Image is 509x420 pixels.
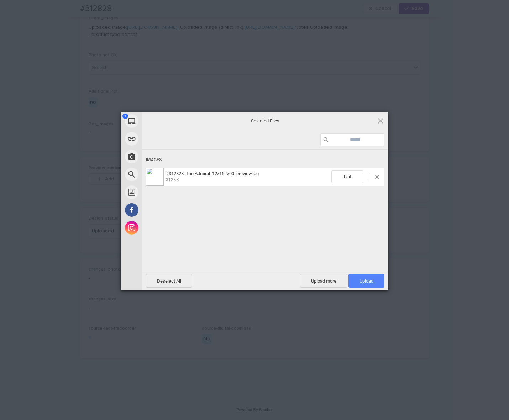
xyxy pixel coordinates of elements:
span: Upload more [300,274,347,288]
span: #312828_The Admiral_12x16_V00_preview.jpg [164,171,331,183]
span: Click here or hit ESC to close picker [377,117,384,125]
span: Upload [348,274,384,288]
span: Deselect All [146,274,192,288]
span: 1 [122,114,128,119]
div: Unsplash [121,183,206,201]
div: Take Photo [121,148,206,166]
span: 312KB [166,177,179,182]
span: Upload [360,278,373,284]
span: Edit [331,170,363,183]
div: Instagram [121,219,206,237]
span: #312828_The Admiral_12x16_V00_preview.jpg [166,171,259,176]
div: Facebook [121,201,206,219]
div: My Device [121,112,206,130]
img: 5a267e07-d5ef-48e7-ac23-1d939514aa83 [146,168,164,186]
div: Images [146,153,384,167]
span: Selected Files [194,118,336,124]
div: Link (URL) [121,130,206,148]
div: Web Search [121,166,206,183]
